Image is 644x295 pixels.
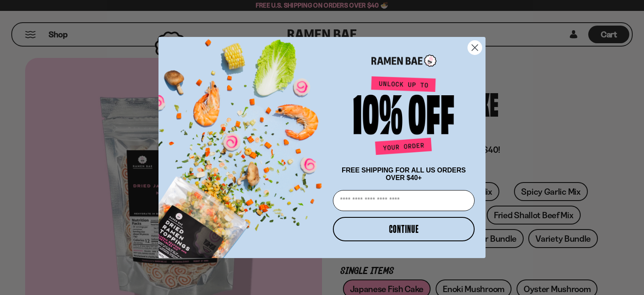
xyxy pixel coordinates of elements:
span: FREE SHIPPING FOR ALL US ORDERS OVER $40+ [342,167,466,181]
img: ce7035ce-2e49-461c-ae4b-8ade7372f32c.png [158,30,330,258]
img: Unlock up to 10% off [351,76,456,158]
button: Close dialog [467,40,482,55]
button: CONTINUE [333,217,475,241]
img: Ramen Bae Logo [371,54,436,68]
